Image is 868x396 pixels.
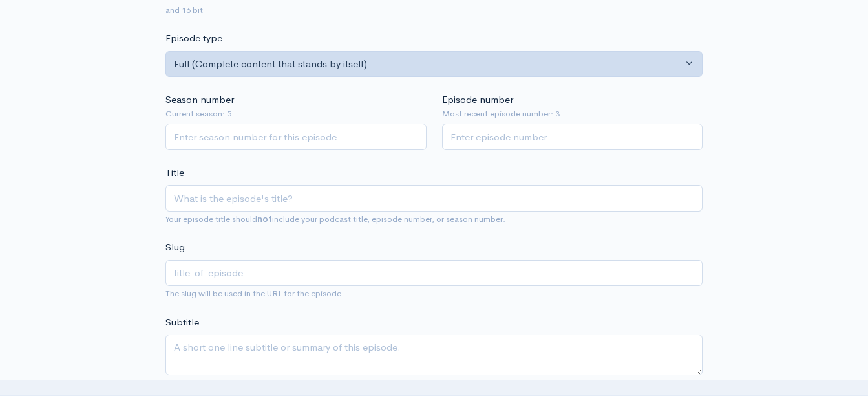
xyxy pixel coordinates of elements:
[165,377,485,388] small: No need to repeat the main title of the episode, it's best to add a little more context.
[165,107,427,120] small: Current season: 5
[165,51,703,78] button: Full (Complete content that stands by itself)
[165,185,703,212] input: What is the episode's title?
[257,214,272,225] strong: not
[165,31,222,46] label: Episode type
[165,214,505,225] small: Your episode title should include your podcast title, episode number, or season number.
[442,107,703,120] small: Most recent episode number: 3
[165,93,234,107] label: Season number
[165,124,427,150] input: Enter season number for this episode
[442,93,513,107] label: Episode number
[165,315,199,330] label: Subtitle
[165,166,184,181] label: Title
[165,240,185,255] label: Slug
[165,260,703,287] input: title-of-episode
[174,57,683,72] div: Full (Complete content that stands by itself)
[165,288,344,299] small: The slug will be used in the URL for the episode.
[442,124,703,150] input: Enter episode number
